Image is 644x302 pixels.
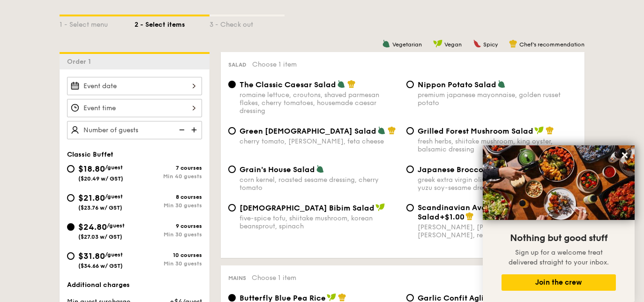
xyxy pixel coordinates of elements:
[105,164,123,171] span: /guest
[67,121,202,139] input: Number of guests
[240,137,399,145] div: cherry tomato, [PERSON_NAME], feta cheese
[327,293,336,302] img: icon-vegan.f8ff3823.svg
[135,223,202,229] div: 9 courses
[135,165,202,171] div: 7 courses
[509,39,517,48] img: icon-chef-hat.a58ddaea.svg
[60,16,135,30] div: 1 - Select menu
[67,252,75,260] input: $31.80/guest($34.66 w/ GST)10 coursesMin 30 guests
[67,99,202,117] input: Event time
[240,214,399,230] div: five-spice tofu, shiitake mushroom, korean beansprout, spinach
[388,126,396,135] img: icon-chef-hat.a58ddaea.svg
[67,280,202,290] div: Additional charges
[534,126,544,135] img: icon-vegan.f8ff3823.svg
[135,260,202,267] div: Min 30 guests
[483,41,498,48] span: Spicy
[519,41,584,48] span: Chef's recommendation
[107,222,125,229] span: /guest
[347,80,356,88] img: icon-chef-hat.a58ddaea.svg
[406,127,414,135] input: Grilled Forest Mushroom Saladfresh herbs, shiitake mushroom, king oyster, balsamic dressing
[228,81,236,88] input: The Classic Caesar Saladromaine lettuce, croutons, shaved parmesan flakes, cherry tomatoes, house...
[406,294,414,302] input: Garlic Confit Aglio Oliosuper garlicfied oil, slow baked cherry tomatoes, garden fresh thyme
[509,249,609,266] span: Sign up for a welcome treat delivered straight to your inbox.
[406,204,414,211] input: Scandinavian Avocado Prawn Salad+$1.00[PERSON_NAME], [PERSON_NAME], [PERSON_NAME], red onion
[78,251,105,261] span: $31.80
[406,166,414,173] input: Japanese Broccoli Slawgreek extra virgin olive oil, kizami nori, ginger, yuzu soy-sesame dressing
[67,77,202,95] input: Event date
[418,80,496,89] span: Nippon Potato Salad
[252,60,297,68] span: Choose 1 item
[240,204,374,212] span: [DEMOGRAPHIC_DATA] Bibim Salad
[67,58,95,66] span: Order 1
[240,127,376,136] span: Green [DEMOGRAPHIC_DATA] Salad
[105,193,123,200] span: /guest
[135,16,210,30] div: 2 - Select items
[377,126,386,135] img: icon-vegetarian.fe4039eb.svg
[67,223,75,231] input: $24.80/guest($27.03 w/ GST)9 coursesMin 30 guests
[418,137,577,153] div: fresh herbs, shiitake mushroom, king oyster, balsamic dressing
[228,275,246,281] span: Mains
[338,293,346,302] img: icon-chef-hat.a58ddaea.svg
[210,16,285,30] div: 3 - Check out
[228,204,236,211] input: [DEMOGRAPHIC_DATA] Bibim Saladfive-spice tofu, shiitake mushroom, korean beansprout, spinach
[392,41,422,48] span: Vegetarian
[382,39,390,48] img: icon-vegetarian.fe4039eb.svg
[483,145,635,220] img: DSC07876-Edit02-Large.jpeg
[406,81,414,88] input: Nippon Potato Saladpremium japanese mayonnaise, golden russet potato
[228,166,236,173] input: Grain's House Saladcorn kernel, roasted sesame dressing, cherry tomato
[252,274,296,282] span: Choose 1 item
[78,263,123,269] span: ($34.66 w/ GST)
[418,223,577,239] div: [PERSON_NAME], [PERSON_NAME], [PERSON_NAME], red onion
[444,41,462,48] span: Vegan
[418,165,508,174] span: Japanese Broccoli Slaw
[375,203,385,211] img: icon-vegan.f8ff3823.svg
[240,91,399,115] div: romaine lettuce, croutons, shaved parmesan flakes, cherry tomatoes, housemade caesar dressing
[67,165,75,173] input: $18.80/guest($20.49 w/ GST)7 coursesMin 40 guests
[240,176,399,192] div: corn kernel, roasted sesame dressing, cherry tomato
[78,175,123,182] span: ($20.49 w/ GST)
[240,165,315,174] span: Grain's House Salad
[617,148,632,163] button: Close
[502,274,616,291] button: Join the crew
[240,80,336,89] span: The Classic Caesar Salad
[174,121,188,139] img: icon-reduce.1d2dbef1.svg
[316,165,324,173] img: icon-vegetarian.fe4039eb.svg
[418,203,532,221] span: Scandinavian Avocado Prawn Salad
[418,91,577,107] div: premium japanese mayonnaise, golden russet potato
[418,176,577,192] div: greek extra virgin olive oil, kizami nori, ginger, yuzu soy-sesame dressing
[78,193,105,203] span: $21.80
[497,80,506,88] img: icon-vegetarian.fe4039eb.svg
[78,204,122,211] span: ($23.76 w/ GST)
[228,127,236,135] input: Green [DEMOGRAPHIC_DATA] Saladcherry tomato, [PERSON_NAME], feta cheese
[135,252,202,258] div: 10 courses
[135,231,202,238] div: Min 30 guests
[473,39,481,48] img: icon-spicy.37a8142b.svg
[78,222,107,232] span: $24.80
[78,234,122,240] span: ($27.03 w/ GST)
[433,39,442,48] img: icon-vegan.f8ff3823.svg
[135,202,202,209] div: Min 30 guests
[546,126,554,135] img: icon-chef-hat.a58ddaea.svg
[418,127,533,136] span: Grilled Forest Mushroom Salad
[440,212,464,221] span: +$1.00
[188,121,202,139] img: icon-add.58712e84.svg
[135,194,202,200] div: 8 courses
[465,212,474,220] img: icon-chef-hat.a58ddaea.svg
[67,151,113,159] span: Classic Buffet
[228,61,247,68] span: Salad
[228,294,236,302] input: Butterfly Blue Pea Riceshallots, coriander, supergarlicfied oil, blue pea flower
[135,173,202,180] div: Min 40 guests
[78,164,105,174] span: $18.80
[337,80,345,88] img: icon-vegetarian.fe4039eb.svg
[67,194,75,202] input: $21.80/guest($23.76 w/ GST)8 coursesMin 30 guests
[105,251,123,258] span: /guest
[510,233,607,244] span: Nothing but good stuff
